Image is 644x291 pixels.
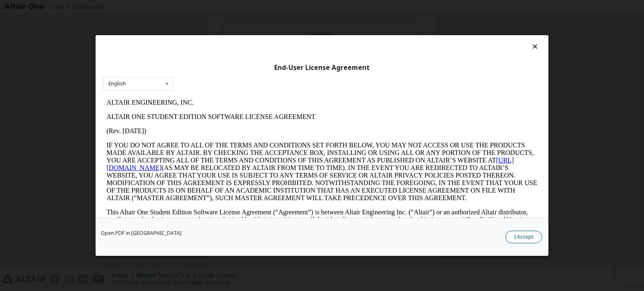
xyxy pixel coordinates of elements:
p: (Rev. [DATE]) [3,32,434,39]
div: End-User License Agreement [103,64,541,72]
p: This Altair One Student Edition Software License Agreement (“Agreement”) is between Altair Engine... [3,113,434,143]
a: Open PDF in [GEOGRAPHIC_DATA] [101,231,182,236]
button: I Accept [505,231,542,243]
p: IF YOU DO NOT AGREE TO ALL OF THE TERMS AND CONDITIONS SET FORTH BELOW, YOU MAY NOT ACCESS OR USE... [3,46,434,106]
div: English [109,81,126,86]
a: [URL][DOMAIN_NAME] [3,61,411,76]
p: ALTAIR ENGINEERING, INC. [3,3,434,11]
p: ALTAIR ONE STUDENT EDITION SOFTWARE LICENSE AGREEMENT [3,18,434,25]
